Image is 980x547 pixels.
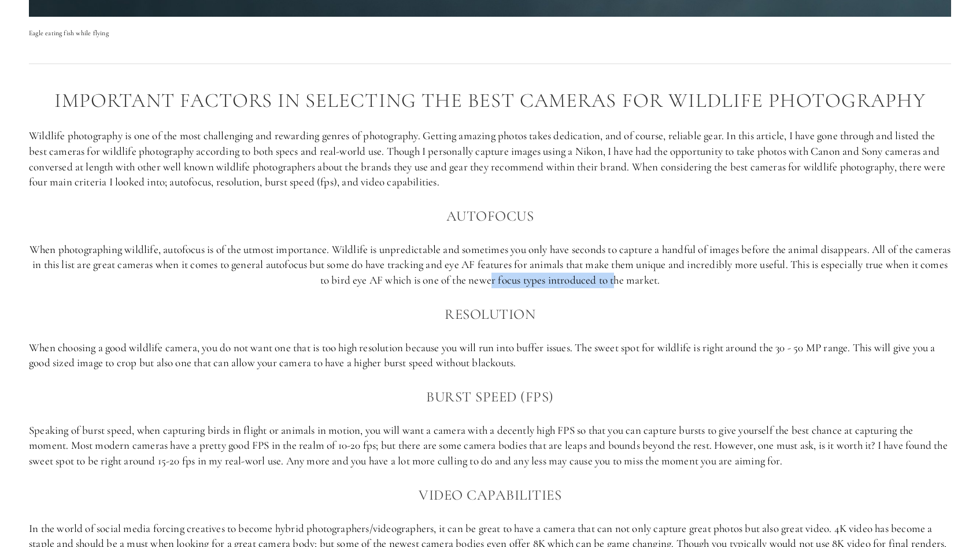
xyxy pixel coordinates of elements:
h3: Video capabilities [29,483,951,507]
p: When photographing wildlife, autofocus is of the utmost importance. Wildlife is unpredictable and... [29,242,951,288]
p: When choosing a good wildlife camera, you do not want one that is too high resolution because you... [29,340,951,371]
p: Speaking of burst speed, when capturing birds in flight or animals in motion, you will want a cam... [29,423,951,469]
h3: Autofocus [29,204,951,228]
p: Wildlife photography is one of the most challenging and rewarding genres of photography. Getting ... [29,128,951,189]
p: Eagle eating fish while flying [29,27,951,39]
h2: Important factors in selecting the best cameras for Wildlife photography [29,90,951,112]
h3: Burst Speed (FPS) [29,385,951,408]
h3: Resolution [29,303,951,326]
